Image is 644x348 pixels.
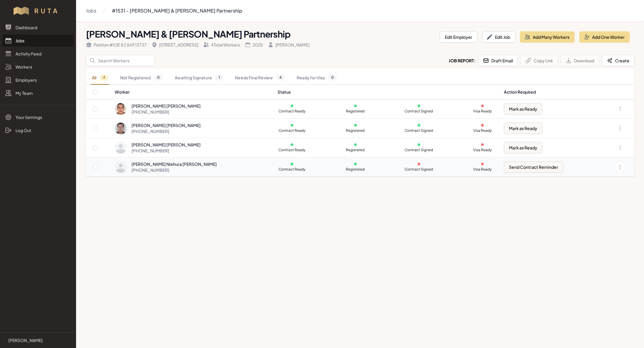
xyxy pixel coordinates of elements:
button: Mark as Ready [504,142,542,153]
a: Awaiting Signature [174,71,224,85]
p: Registered [341,109,370,114]
a: Jobs [86,5,96,17]
nav: Tabs [86,71,634,85]
div: [PHONE_NUMBER] [131,167,217,173]
div: 4 Total Workers [203,42,240,48]
button: Mark as Ready [504,103,542,115]
a: All [91,71,109,85]
div: [PERSON_NAME] Nisihura [PERSON_NAME] [131,161,217,167]
a: Activity Feed [2,48,74,60]
a: [PERSON_NAME] [5,337,71,343]
a: Dashboard [2,21,74,33]
nav: Breadcrumb [86,5,242,17]
p: Contract Signed [405,167,433,172]
p: Visa Ready [468,167,497,172]
button: Download [561,55,599,66]
a: Ready for Visa [295,71,338,85]
a: Jobs [2,35,74,47]
p: Registered [341,128,370,133]
div: [PHONE_NUMBER] [131,148,201,154]
div: [PERSON_NAME] [PERSON_NAME] [131,122,201,128]
span: 0 [328,75,337,81]
div: Petition # IOE 83 849 13737 [86,42,147,48]
button: Add Many Workers [520,31,575,43]
div: 2025 [245,42,263,48]
th: Status [274,85,500,99]
button: Draft Email [478,55,518,66]
button: Add One Worker [579,31,630,43]
p: Registered [341,148,370,152]
button: Edit Employer [440,31,477,43]
p: Contract Signed [405,128,433,133]
button: Send Contract Reminder [504,161,563,173]
p: Contract Ready [278,167,306,172]
div: [STREET_ADDRESS] [151,42,198,48]
span: 0 [154,75,163,81]
div: [PERSON_NAME] [268,42,309,48]
div: Worker [115,89,270,95]
div: [PERSON_NAME] [PERSON_NAME] [131,103,201,109]
button: Copy Link [520,55,558,66]
a: Log Out [2,124,74,136]
th: Action Required [500,85,600,99]
span: 4 [276,75,285,81]
a: My Team [2,87,74,99]
span: 1 [216,75,223,81]
div: [PHONE_NUMBER] [131,128,201,134]
button: Create [602,55,634,66]
button: Mark as Ready [504,123,542,134]
p: Contract Ready [278,148,306,152]
input: Search Workers [86,55,155,66]
p: Contract Ready [278,109,306,114]
a: Needs Final Review [234,71,286,85]
img: Workflow [13,6,64,16]
p: Visa Ready [468,128,497,133]
a: Your Settings [2,111,74,123]
span: 4 [100,75,108,81]
a: Workers [2,61,74,73]
p: Visa Ready [468,109,497,114]
a: Employers [2,74,74,86]
p: Contract Signed [405,109,433,114]
p: Visa Ready [468,148,497,152]
p: Registered [341,167,370,172]
h1: [PERSON_NAME] & [PERSON_NAME] Partnership [86,29,435,39]
h2: Job Report: [449,58,476,64]
div: [PERSON_NAME] [PERSON_NAME] [131,142,201,148]
div: [PHONE_NUMBER] [131,109,201,115]
p: [PERSON_NAME] [8,337,43,343]
p: Contract Ready [278,128,306,133]
a: #1531 - [PERSON_NAME] & [PERSON_NAME] Partnership [112,5,242,17]
p: Contract Signed [405,148,433,152]
button: Edit Job [482,31,515,43]
a: Not Registered [119,71,164,85]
